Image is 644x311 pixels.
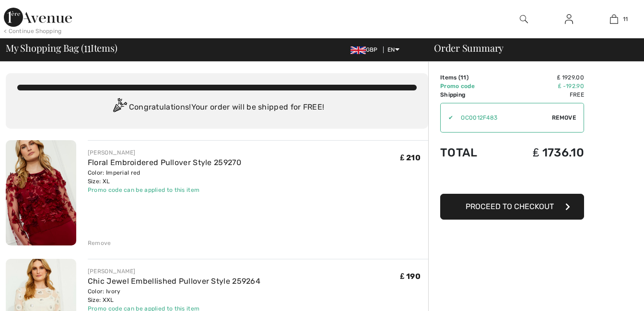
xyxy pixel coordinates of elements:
a: Chic Jewel Embellished Pullover Style 259264 [88,277,260,286]
span: My Shopping Bag ( Items) [6,43,117,53]
div: [PERSON_NAME] [88,148,241,157]
a: 11 [592,13,636,25]
td: ₤ 1736.10 [501,136,584,169]
img: My Info [565,13,573,25]
iframe: PayPal [440,169,584,190]
div: Color: Imperial red Size: XL [88,168,241,186]
img: UK Pound [351,46,366,54]
td: Total [440,136,501,169]
button: Proceed to Checkout [440,194,584,220]
span: 11 [460,74,467,81]
span: 11 [84,41,91,53]
span: 11 [623,15,628,23]
div: < Continue Shopping [4,27,62,35]
img: My Bag [610,13,618,25]
span: Remove [552,113,576,122]
td: Promo code [440,82,501,90]
td: Free [501,90,584,99]
input: Promo code [453,103,552,132]
img: search the website [520,13,528,25]
div: Remove [88,239,111,247]
td: Items ( ) [440,73,501,82]
td: Shipping [440,90,501,99]
div: Order Summary [422,43,638,53]
td: ₤ 1929.00 [501,73,584,82]
div: Congratulations! Your order will be shipped for FREE! [17,98,417,117]
span: GBP [351,46,382,53]
a: Sign In [557,13,581,25]
img: 1ère Avenue [4,8,72,27]
div: Promo code can be applied to this item [88,186,241,194]
td: ₤ -192.90 [501,82,584,90]
img: Floral Embroidered Pullover Style 259270 [6,140,76,245]
span: Proceed to Checkout [466,202,554,211]
span: EN [387,46,399,53]
div: Color: Ivory Size: XXL [88,287,260,304]
span: ₤ 210 [400,153,421,162]
img: Congratulation2.svg [110,98,129,117]
div: ✔ [441,113,453,122]
span: ₤ 190 [400,272,421,281]
div: [PERSON_NAME] [88,267,260,276]
a: Floral Embroidered Pullover Style 259270 [88,158,241,167]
